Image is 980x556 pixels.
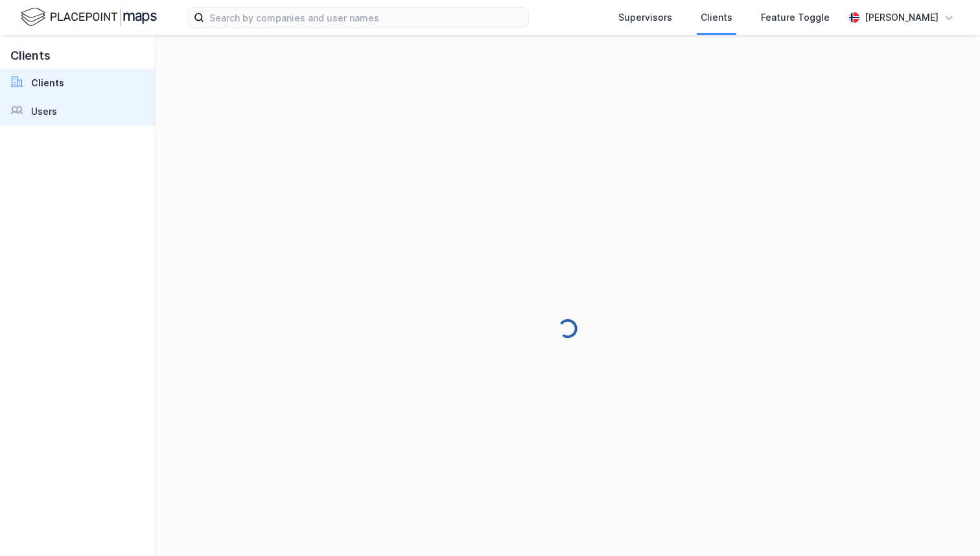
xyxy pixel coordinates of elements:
[915,494,980,556] iframe: Chat Widget
[701,10,732,25] div: Clients
[204,8,528,27] input: Search by companies and user names
[915,494,980,556] div: Kontrollprogram for chat
[618,10,672,25] div: Supervisors
[31,75,64,91] div: Clients
[21,6,157,29] img: logo.f888ab2527a4732fd821a326f86c7f29.svg
[761,10,830,25] div: Feature Toggle
[31,104,57,119] div: Users
[865,10,939,25] div: [PERSON_NAME]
